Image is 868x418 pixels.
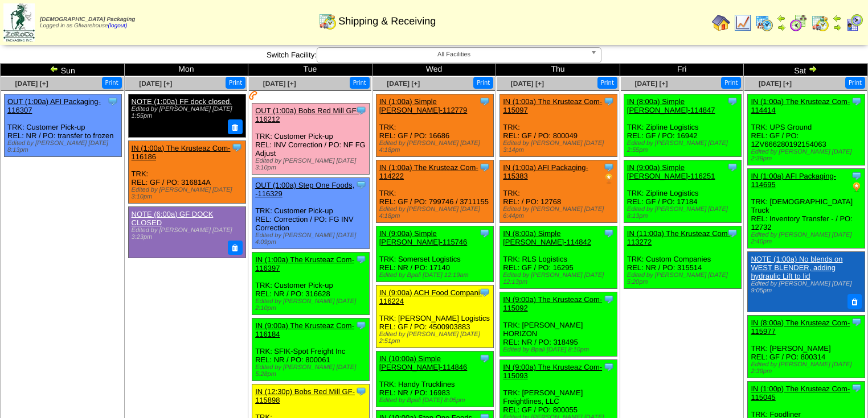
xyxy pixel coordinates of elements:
[318,12,337,30] img: calendarinout.gif
[811,14,829,32] img: calendarinout.gif
[379,331,493,345] div: Edited by [PERSON_NAME] [DATE] 2:51pm
[124,64,248,76] td: Mon
[603,96,615,107] img: Tooltip
[734,14,752,32] img: line_graph.gif
[808,64,817,73] img: arrowright.gif
[503,346,617,353] div: Edited by Bpali [DATE] 8:10pm
[833,23,842,32] img: arrowright.gif
[503,229,591,246] a: IN (8:00a) Simple [PERSON_NAME]-114842
[603,293,615,305] img: Tooltip
[128,140,245,203] div: TRK: REL: GF / PO: 316814A
[7,97,101,114] a: OUT (1:00a) AFI Packaging-116307
[751,97,850,114] a: IN (1:00a) The Krusteaz Com-114414
[40,16,135,29] span: Logged in as Gfwarehouse
[379,288,482,305] a: IN (9:00a) ACH Food Compani-116224
[603,361,615,373] img: Tooltip
[503,295,602,312] a: IN (9:00a) The Krusteaz Com-115092
[255,181,354,198] a: OUT (1:00a) Step One Foods, -116329
[355,320,367,331] img: Tooltip
[777,23,786,32] img: arrowright.gif
[3,3,35,42] img: zoroco-logo-small.webp
[376,351,493,407] div: TRK: Handy Trucklines REL: NR / PO: 16983
[132,106,241,119] div: Edited by [PERSON_NAME] [DATE] 1:55pm
[252,178,370,249] div: TRK: Customer Pick-up REL: Correction / PO: FG INV Correction
[255,158,369,171] div: Edited by [PERSON_NAME] [DATE] 3:10pm
[500,226,617,289] div: TRK: RLS Logistics REL: GF / PO: 16295
[379,163,478,180] a: IN (1:00a) The Krusteaz Com-114222
[603,173,615,184] img: PO
[379,229,468,246] a: IN (9:00a) Simple [PERSON_NAME]-115746
[496,64,620,76] td: Thu
[479,96,490,107] img: Tooltip
[355,105,367,116] img: Tooltip
[252,253,370,315] div: TRK: Customer Pick-up REL: NR / PO: 316628
[228,241,243,255] button: Delete Note
[751,318,850,336] a: IN (8:00a) The Krusteaz Com-115977
[102,77,122,89] button: Print
[379,272,493,279] div: Edited by Bpali [DATE] 12:19am
[748,315,865,378] div: TRK: [PERSON_NAME] REL: GF / PO: 800314
[751,255,842,280] a: NOTE (1:00a) No blends on WEST BLENDER, adding hydraulic Lift to lid
[355,179,367,191] img: Tooltip
[255,232,369,246] div: Edited by [PERSON_NAME] [DATE] 4:09pm
[712,14,730,32] img: home.gif
[603,162,615,173] img: Tooltip
[355,386,367,397] img: Tooltip
[255,364,369,378] div: Edited by [PERSON_NAME] [DATE] 5:28pm
[627,206,741,220] div: Edited by [PERSON_NAME] [DATE] 8:13pm
[500,292,617,357] div: TRK: [PERSON_NAME] HORIZON REL: NR / PO: 318495
[231,142,243,153] img: Tooltip
[634,80,668,88] a: [DATE] [+]
[479,162,490,173] img: Tooltip
[503,140,617,154] div: Edited by [PERSON_NAME] [DATE] 3:14pm
[748,169,865,249] div: TRK: [DEMOGRAPHIC_DATA] Truck REL: Inventory Transfer - / PO: 12732
[479,353,490,364] img: Tooltip
[727,96,738,107] img: Tooltip
[624,226,741,289] div: TRK: Custom Companies REL: NR / PO: 315514
[759,80,792,88] a: [DATE] [+]
[248,64,372,76] td: Tue
[252,104,370,175] div: TRK: Customer Pick-up REL: INV Correction / PO: NF FG Adjust
[132,227,241,241] div: Edited by [PERSON_NAME] [DATE] 3:23pm
[751,148,865,162] div: Edited by [PERSON_NAME] [DATE] 2:39pm
[503,163,588,180] a: IN (1:00a) AFI Packaging-115383
[139,80,172,88] a: [DATE] [+]
[263,80,296,88] a: [DATE] [+]
[379,206,493,220] div: Edited by [PERSON_NAME] [DATE] 4:18pm
[751,384,850,402] a: IN (1:00p) The Krusteaz Com-115045
[511,80,544,88] a: [DATE] [+]
[479,227,490,239] img: Tooltip
[107,96,118,107] img: Tooltip
[751,172,836,189] a: IN (1:00a) AFI Packaging-114695
[249,91,258,100] img: Customer has been contacted and delivery has been arranged
[603,227,615,239] img: Tooltip
[500,160,617,223] div: TRK: REL: / PO: 12768
[255,106,359,123] a: OUT (1:00a) Bobs Red Mill GF-116212
[624,94,741,157] div: TRK: Zipline Logistics REL: GF / PO: 16942
[255,387,355,404] a: IN (12:30p) Bobs Red Mill GF-115898
[627,272,741,285] div: Edited by [PERSON_NAME] [DATE] 5:20pm
[132,97,232,106] a: NOTE (1:00a) FF dock closed.
[597,77,617,89] button: Print
[851,382,862,394] img: Tooltip
[727,162,738,173] img: Tooltip
[387,80,420,88] span: [DATE] [+]
[503,97,602,114] a: IN (1:00a) The Krusteaz Com-115097
[789,14,808,32] img: calendarblend.gif
[379,97,468,114] a: IN (1:00a) Simple [PERSON_NAME]-112779
[627,229,730,246] a: IN (11:00a) The Krusteaz Com-113272
[751,231,865,245] div: Edited by [PERSON_NAME] [DATE] 2:40pm
[379,397,493,404] div: Edited by Bpali [DATE] 8:05pm
[1,64,125,76] td: Sun
[833,14,842,23] img: arrowleft.gif
[851,181,862,193] img: PO
[7,140,121,154] div: Edited by [PERSON_NAME] [DATE] 8:13pm
[624,160,741,223] div: TRK: Zipline Logistics REL: GF / PO: 17184
[721,77,741,89] button: Print
[350,77,370,89] button: Print
[751,280,860,294] div: Edited by [PERSON_NAME] [DATE] 9:05pm
[372,64,496,76] td: Wed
